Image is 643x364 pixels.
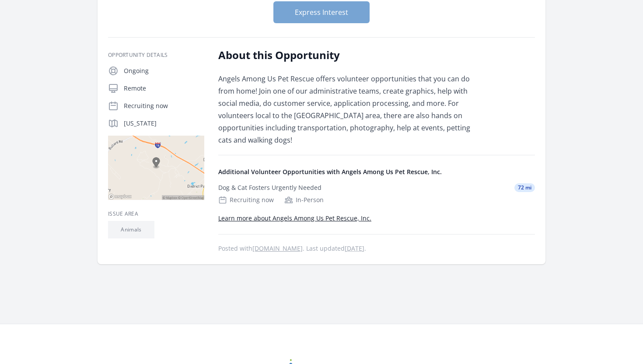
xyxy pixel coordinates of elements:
button: Express Interest [273,1,370,23]
h3: Opportunity Details [108,52,204,59]
div: In-Person [284,196,324,204]
div: Recruiting now [218,196,274,204]
a: Dog & Cat Fosters Urgently Needed 72 mi Recruiting now In-Person [215,176,538,211]
h4: Additional Volunteer Opportunities with Angels Among Us Pet Rescue, Inc. [218,168,535,176]
p: Ongoing [124,66,204,75]
li: Animals [108,221,154,238]
a: Learn more about Angels Among Us Pet Rescue, Inc. [218,214,371,222]
p: Posted with . Last updated . [218,245,535,252]
p: Recruiting now [124,101,204,110]
p: Angels Among Us Pet Rescue offers volunteer opportunities that you can do from home! Join one of ... [218,73,474,146]
h3: Issue area [108,210,204,217]
span: 72 mi [514,183,535,192]
div: Dog & Cat Fosters Urgently Needed [218,183,321,192]
img: Map [108,136,204,200]
h2: About this Opportunity [218,48,474,62]
abbr: Wed, Feb 26, 2025 5:52 PM [345,244,364,252]
p: Remote [124,84,204,93]
p: [US_STATE] [124,119,204,128]
a: [DOMAIN_NAME] [252,244,303,252]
